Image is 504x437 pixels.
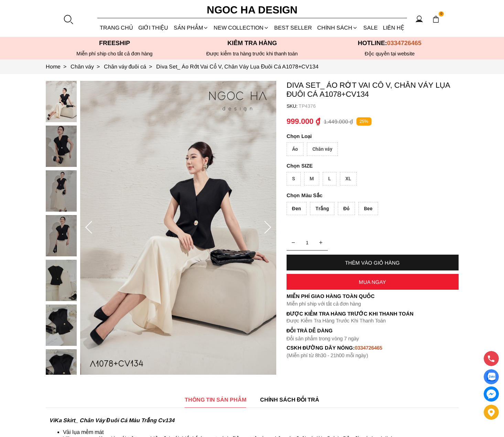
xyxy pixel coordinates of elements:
a: TRANG CHỦ [97,19,136,37]
p: 999.000 ₫ [287,117,320,126]
div: L [323,172,336,185]
p: Freeship [46,40,183,47]
a: Link to Home [46,64,71,70]
font: Miễn phí ship với tất cả đơn hàng [287,301,361,307]
a: Ngoc Ha Design [201,2,304,18]
h6: SKU: [287,103,299,109]
font: (Miễn phí từ 8h30 - 21h00 mỗi ngày) [287,352,368,358]
p: 25% [356,117,372,126]
strong: ViKa Skirt_ Chân Váy Đuôi Cá Màu Trắng Cv134 [49,417,174,423]
li: Vải lụa mềm mát [63,429,455,435]
div: S [287,172,301,185]
p: Hotline: [321,40,459,47]
span: > [146,64,155,70]
img: Diva Set_ Áo Rớt Vai Cổ V, Chân Váy Lụa Đuôi Cá A1078+CV134_mini_4 [46,260,77,301]
div: Đỏ [338,202,355,215]
a: Link to Diva Set_ Áo Rớt Vai Cổ V, Chân Váy Lụa Đuôi Cá A1078+CV134 [156,64,319,70]
a: Link to Chân váy đuôi cá [104,64,157,70]
p: Màu Sắc [287,192,439,199]
span: CHÍNH SÁCH ĐỔI TRẢ [260,395,320,404]
img: Diva Set_ Áo Rớt Vai Cổ V, Chân Váy Lụa Đuôi Cá A1078+CV134_mini_0 [46,81,77,122]
a: Display image [484,369,499,384]
font: Kiểm tra hàng [227,40,277,46]
div: Miễn phí ship cho tất cả đơn hàng [46,51,183,57]
img: Diva Set_ Áo Rớt Vai Cổ V, Chân Váy Lụa Đuôi Cá A1078+CV134_mini_2 [46,170,77,212]
h6: Độc quyền tại website [321,51,459,57]
p: Được Kiểm Tra Hàng Trước Khi Thanh Toán [287,311,459,317]
div: THÊM VÀO GIỎ HÀNG [287,260,459,266]
span: > [94,64,103,70]
font: Đổi sản phẩm trong vòng 7 ngày [287,335,360,341]
img: Diva Set_ Áo Rớt Vai Cổ V, Chân Váy Lụa Đuôi Cá A1078+CV134_0 [80,81,276,375]
h6: Đổi trả dễ dàng [287,328,459,333]
a: NEW COLLECTION [211,19,271,37]
p: Loại [287,133,439,139]
div: M [304,172,319,185]
input: Quantity input [287,236,328,249]
span: THÔNG TIN SẢN PHẨM [185,395,246,404]
img: Diva Set_ Áo Rớt Vai Cổ V, Chân Váy Lụa Đuôi Cá A1078+CV134_mini_3 [46,215,77,256]
span: > [61,64,69,70]
p: Diva Set_ Áo Rớt Vai Cổ V, Chân Váy Lụa Đuôi Cá A1078+CV134 [287,81,459,99]
p: Được kiểm tra hàng trước khi thanh toán [183,51,321,57]
a: BEST SELLER [272,19,315,37]
font: Miễn phí giao hàng toàn quốc [287,293,375,299]
img: Diva Set_ Áo Rớt Vai Cổ V, Chân Váy Lụa Đuôi Cá A1078+CV134_mini_6 [46,349,77,391]
a: SALE [361,19,380,37]
span: 0 [439,11,444,17]
a: LIÊN HỆ [380,19,407,37]
p: Được Kiểm Tra Hàng Trước Khi Thanh Toán [287,318,459,324]
div: Trắng [310,202,334,215]
span: 0334726465 [387,40,421,46]
img: Diva Set_ Áo Rớt Vai Cổ V, Chân Váy Lụa Đuôi Cá A1078+CV134_mini_1 [46,126,77,167]
div: XL [340,172,357,185]
a: messenger [484,386,499,402]
div: SẢN PHẨM [171,19,211,37]
font: 0334726465 [355,345,382,351]
p: 1.449.000 ₫ [324,118,353,125]
img: img-CART-ICON-ksit0nf1 [432,15,440,23]
img: Display image [487,373,495,381]
div: Đen [287,202,307,215]
div: Chính sách [315,19,361,37]
a: Link to Chân váy [71,64,104,70]
img: Diva Set_ Áo Rớt Vai Cổ V, Chân Váy Lụa Đuôi Cá A1078+CV134_mini_5 [46,305,77,346]
p: SIZE [287,163,459,169]
div: Áo [287,142,303,156]
a: GIỚI THIỆU [136,19,171,37]
div: Chân váy [307,142,338,156]
font: cskh đường dây nóng: [287,345,355,351]
div: Bee [358,202,378,215]
p: TP4376 [299,103,459,109]
div: MUA NGAY [287,279,459,285]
